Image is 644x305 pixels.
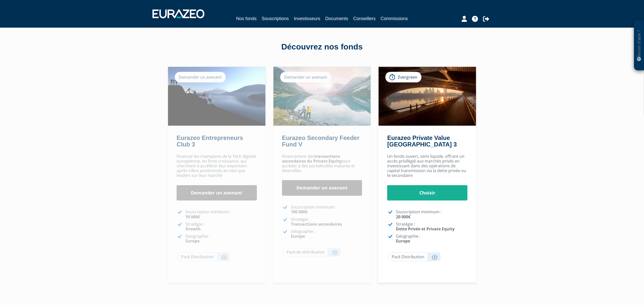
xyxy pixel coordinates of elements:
[387,134,457,148] a: Eurazeo Private Value [GEOGRAPHIC_DATA] 3
[168,67,265,126] img: Eurazeo Entrepreneurs Club 3
[291,233,305,239] strong: Europe
[291,205,362,214] p: Souscription minimum :
[185,234,257,243] p: Géographie :
[177,134,243,148] a: Eurazeo Entrepreneurs Club 3
[387,185,467,201] a: Choisir
[379,67,476,126] img: Eurazeo Private Value Europe 3
[185,226,201,232] strong: Growth
[396,214,411,220] strong: 20 000€
[152,9,204,18] img: 1732889491-logotype_eurazeo_blanc_rvb.png
[291,229,362,239] p: Géographie :
[283,248,341,257] a: Pack de distribution
[388,252,440,261] a: Pack Distribution
[185,214,200,220] strong: 10 000€
[282,154,341,164] strong: transactions secondaires du Private Equity
[396,222,467,231] p: Stratégie :
[385,72,421,82] div: Evergreen
[236,15,257,23] a: Nos fonds
[396,238,410,244] strong: Europe
[396,226,455,232] strong: Dette Privée et Private Equity
[273,67,371,126] img: Eurazeo Secondary Feeder Fund V
[282,134,359,148] a: Eurazeo Secondary Feeder Fund V
[291,209,308,215] strong: 100 000€
[262,15,289,22] a: Souscriptions
[185,210,257,219] p: Souscription minimum :
[291,217,362,227] p: Stratégie :
[280,72,331,82] div: Demander un avenant
[177,185,257,201] a: Demander un avenant
[175,72,226,82] div: Demander un avenant
[396,234,467,243] p: Géographie :
[353,15,376,22] a: Conseillers
[282,154,362,173] p: Financement des pour accéder à des portefeuilles matures et diversifiés.
[185,238,199,244] strong: Europe
[179,41,465,53] div: Découvrez nos fonds
[185,222,257,231] p: Stratégie :
[177,154,257,178] p: Financer les champions de la Tech digitale européenne, en forte croissance, qui cherchent à accél...
[636,23,642,68] p: Besoin d'aide ?
[291,221,342,227] strong: Transactions secondaires
[325,15,348,22] a: Documents
[387,154,467,178] p: Un fonds ouvert, semi liquide, offrant un accès privilégié aux marchés privés en investissant dan...
[282,180,362,196] a: Demander un avenant
[294,15,320,22] a: Investisseurs
[381,15,408,22] a: Commissions
[396,210,467,219] p: Souscription minimum :
[178,252,230,261] a: Pack Distribution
